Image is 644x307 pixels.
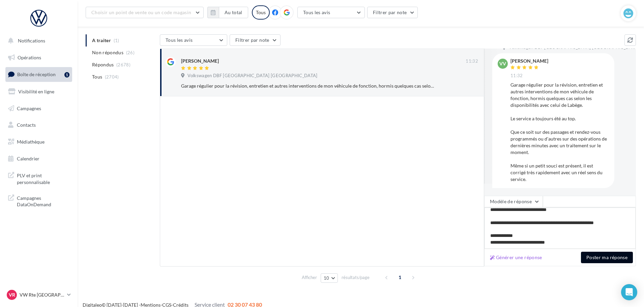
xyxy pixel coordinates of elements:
div: Tous [252,5,270,20]
button: Tous les avis [160,34,227,46]
button: Filtrer par note [367,7,418,18]
div: 1 [64,72,69,78]
span: Tous [92,73,102,80]
span: (26) [126,50,135,55]
span: 10 [324,275,329,281]
a: Médiathèque [4,135,74,149]
span: 11:32 [510,73,523,79]
span: Tous les avis [303,9,330,15]
span: Campagnes [17,105,41,111]
div: [PERSON_NAME] [510,59,548,63]
span: 11:32 [466,58,478,64]
div: Garage régulier pour la révision, entretien et autres interventions de mon véhicule de fonction, ... [510,82,609,183]
button: Au total [219,7,248,18]
a: Campagnes [4,101,74,116]
a: VR VW Rte [GEOGRAPHIC_DATA] [5,288,72,301]
span: Visibilité en ligne [18,89,54,94]
span: VV [499,60,506,67]
button: Au total [207,7,248,18]
p: VW Rte [GEOGRAPHIC_DATA] [20,291,64,298]
div: [PERSON_NAME] [181,58,219,64]
span: Médiathèque [17,139,45,145]
span: résultats/page [342,274,370,281]
button: Notifications [4,34,71,48]
span: Campagnes DataOnDemand [17,193,69,208]
a: Contacts [4,118,74,132]
span: VR [9,291,15,298]
a: Boîte de réception1 [4,67,74,82]
span: Contacts [17,122,36,128]
a: Calendrier [4,152,74,166]
span: PLV et print personnalisable [17,171,69,185]
span: Afficher [302,274,317,281]
span: Calendrier [17,156,39,161]
span: Boîte de réception [17,71,56,77]
button: 10 [321,273,338,283]
span: Choisir un point de vente ou un code magasin [91,9,191,15]
span: Opérations [18,55,41,60]
span: Tous les avis [166,37,193,43]
a: PLV et print personnalisable [4,168,74,188]
a: Visibilité en ligne [4,85,74,99]
span: Volkswagen DBF [GEOGRAPHIC_DATA] [GEOGRAPHIC_DATA] [187,73,317,79]
button: Filtrer par note [230,34,281,46]
a: Opérations [4,51,74,65]
span: Non répondus [92,49,123,56]
button: Modèle de réponse [484,196,543,207]
div: Garage régulier pour la révision, entretien et autres interventions de mon véhicule de fonction, ... [181,83,434,89]
button: Choisir un point de vente ou un code magasin [86,7,204,18]
span: (2678) [116,62,130,67]
button: Poster ma réponse [581,252,633,263]
div: Open Intercom Messenger [621,284,637,300]
span: (2704) [105,74,119,80]
span: 1 [394,272,405,283]
span: Notifications [18,38,45,43]
button: Tous les avis [297,7,365,18]
button: Générer une réponse [487,253,545,262]
a: Campagnes DataOnDemand [4,191,74,211]
span: Répondus [92,61,114,68]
